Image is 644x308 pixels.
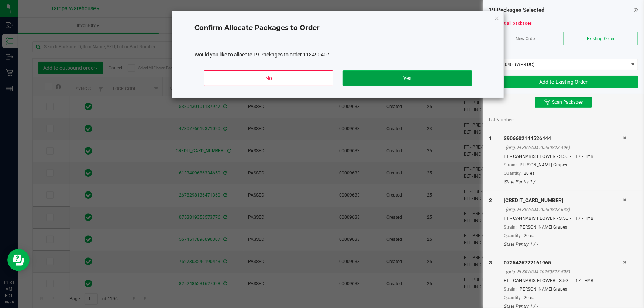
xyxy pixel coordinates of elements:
button: Yes [343,70,472,86]
button: No [204,70,333,86]
button: Close [494,13,499,22]
iframe: Resource center [7,249,30,271]
div: Would you like to allocate 19 Packages to order 11849040? [194,51,482,59]
h4: Confirm Allocate Packages to Order [194,23,482,33]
